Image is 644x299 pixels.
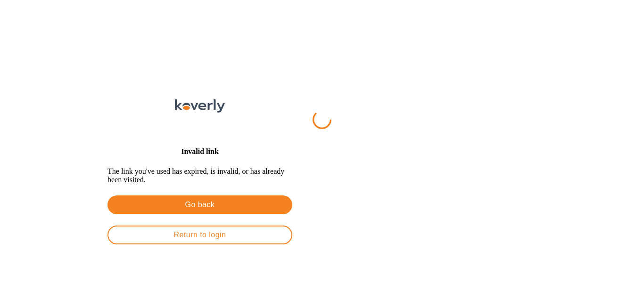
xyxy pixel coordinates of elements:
[116,229,284,241] span: Return to login
[175,99,225,113] img: Koverly
[115,199,285,210] span: Go back
[107,226,292,244] button: Return to login
[107,167,292,184] span: The link you've used has expired, is invalid, or has already been visited.
[107,195,292,214] button: Go back
[181,147,219,155] b: Invalid link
